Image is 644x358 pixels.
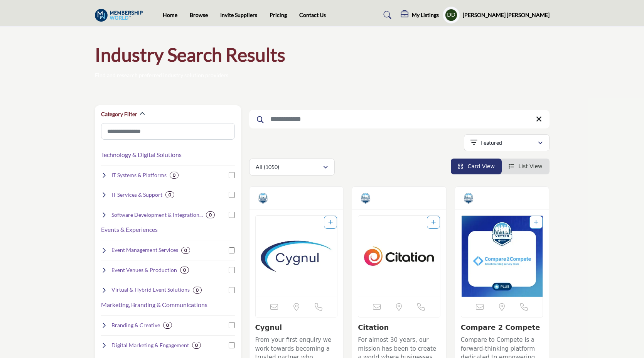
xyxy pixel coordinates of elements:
h4: IT Systems & Platforms : Core systems like CRM, AMS, EMS, CMS, and LMS. [111,171,167,179]
a: Pricing [270,12,287,18]
img: Vetted Partners Badge Icon [257,193,269,204]
h4: Digital Marketing & Engagement : Campaigns, email marketing, and digital strategies. [111,341,189,349]
input: Select Branding & Creative checkbox [229,322,235,328]
h3: Cygnul [255,323,338,332]
h4: Event Management Services : Planning, logistics, and event registration. [111,246,178,254]
a: Cygnul [255,323,282,331]
p: Find and research preferred industry solution providers [95,71,228,79]
img: Citation [358,216,440,297]
div: 0 Results For Branding & Creative [163,322,172,329]
div: 0 Results For Event Venues & Production [180,267,189,274]
h4: IT Services & Support : Ongoing technology support, hosting, and security. [111,191,162,199]
input: Search Category [101,123,235,140]
input: Select Virtual & Hybrid Event Solutions checkbox [229,287,235,293]
b: 0 [166,323,169,328]
h5: [PERSON_NAME] [PERSON_NAME] [463,11,550,19]
img: Site Logo [95,9,147,22]
input: Search Keyword [249,110,550,128]
h4: Event Venues & Production : Physical spaces and production services for live events. [111,266,177,274]
a: Compare 2 Compete [461,323,540,331]
a: Open Listing in new tab [358,216,440,297]
a: Open Listing in new tab [461,216,543,297]
p: All (1050) [256,163,279,171]
a: Open Listing in new tab [256,216,337,297]
button: Technology & Digital Solutions [101,150,182,159]
div: 0 Results For Virtual & Hybrid Event Solutions [193,287,202,294]
input: Select IT Systems & Platforms checkbox [229,172,235,178]
input: Select Event Venues & Production checkbox [229,267,235,273]
a: Home [163,12,177,18]
h4: Branding & Creative : Visual identity, design, and multimedia. [111,321,160,329]
input: Select Event Management Services checkbox [229,247,235,253]
h3: Compare 2 Compete [461,323,543,332]
a: Add To List [431,219,436,225]
button: Featured [464,134,550,151]
input: Select Digital Marketing & Engagement checkbox [229,342,235,348]
a: View List [509,163,543,169]
span: List View [518,163,542,169]
a: Citation [358,323,389,331]
b: 0 [195,343,198,348]
b: 0 [209,212,212,218]
button: Show hide supplier dropdown [443,7,460,24]
b: 0 [169,192,171,198]
a: Add To List [534,219,538,225]
a: View Card [458,163,495,169]
h2: Category Filter [101,110,137,118]
div: 0 Results For IT Services & Support [165,191,174,198]
input: Select IT Services & Support checkbox [229,192,235,198]
button: All (1050) [249,159,335,176]
button: Events & Experiences [101,225,158,234]
div: My Listings [401,10,439,20]
b: 0 [183,267,186,273]
b: 0 [196,287,199,293]
div: 0 Results For Software Development & Integration [206,211,215,218]
b: 0 [184,248,187,253]
div: 0 Results For Digital Marketing & Engagement [192,342,201,349]
div: 0 Results For IT Systems & Platforms [170,172,179,179]
a: Search [376,9,396,21]
button: Marketing, Branding & Communications [101,300,207,309]
h4: Virtual & Hybrid Event Solutions : Digital tools and platforms for hybrid and virtual events. [111,286,190,294]
p: Featured [480,139,502,147]
img: Vetted Partners Badge Icon [463,193,474,204]
b: 0 [173,172,175,178]
a: Invite Suppliers [220,12,257,18]
a: Add To List [328,219,333,225]
a: Browse [190,12,208,18]
h3: Citation [358,323,440,332]
img: Compare 2 Compete [461,216,543,297]
h5: My Listings [412,12,439,19]
h4: Software Development & Integration : Custom software builds and system integrations. [111,211,203,219]
img: Cygnul [256,216,337,297]
div: 0 Results For Event Management Services [181,247,190,254]
li: Card View [451,159,502,174]
span: Card View [467,163,494,169]
a: Contact Us [299,12,326,18]
input: Select Software Development & Integration checkbox [229,212,235,218]
li: List View [502,159,550,174]
img: Vetted Partners Badge Icon [360,193,371,204]
h1: Industry Search Results [95,43,285,67]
